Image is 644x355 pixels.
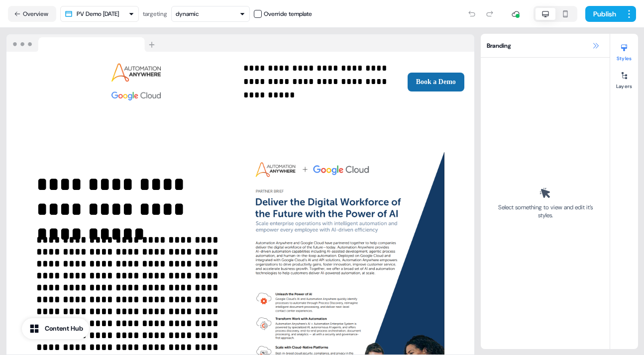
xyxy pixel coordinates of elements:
[264,9,312,19] div: Override template
[610,40,638,62] button: Styles
[610,68,638,89] button: Layers
[171,6,250,22] button: dynamic
[176,9,199,19] div: dynamic
[481,34,610,58] div: Branding
[408,73,464,91] button: Book a Demo
[36,60,235,104] img: Image
[585,6,622,22] button: Publish
[495,203,596,219] div: Select something to view and edit it’s styles.
[6,34,159,52] img: Browser topbar
[45,324,83,334] div: Content Hub
[8,6,56,22] button: Overview
[77,9,119,19] div: PV Demo [DATE]
[143,9,167,19] div: targeting
[22,318,89,339] button: Content Hub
